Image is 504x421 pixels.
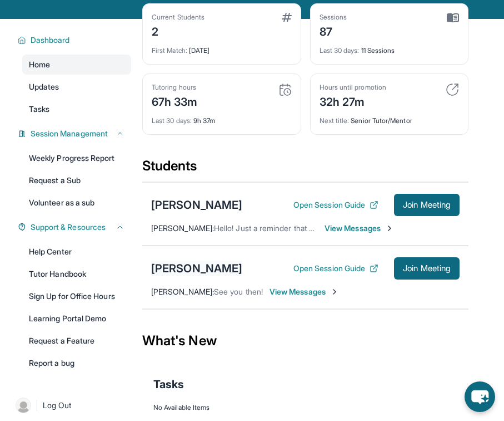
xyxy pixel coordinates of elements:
img: card [278,83,292,96]
div: What's New [142,316,468,365]
div: Tutoring hours [152,83,198,92]
img: card [447,13,459,23]
span: Tasks [153,376,184,392]
span: Session Management [31,128,108,139]
span: Log Out [43,400,72,411]
a: Updates [22,77,131,97]
div: Current Students [152,13,204,22]
div: 67h 33m [152,92,198,110]
button: Join Meeting [394,194,460,216]
span: Updates [29,81,59,92]
button: Open Session Guide [293,263,378,274]
span: See you then! [214,287,263,296]
div: Hours until promotion [320,83,386,92]
span: View Messages [325,223,394,234]
span: First Match : [152,46,187,55]
img: Chevron-Right [330,287,339,296]
div: Sessions [320,13,347,22]
span: [PERSON_NAME] : [151,223,214,233]
div: [PERSON_NAME] [151,197,242,213]
span: Last 30 days : [320,46,360,55]
a: Learning Portal Demo [22,309,131,329]
a: Volunteer as a sub [22,193,131,213]
span: Tasks [29,104,49,115]
span: Dashboard [31,35,70,46]
button: Session Management [26,128,124,139]
span: Next title : [320,116,350,125]
div: 2 [152,22,204,40]
img: user-img [16,398,31,413]
a: Home [22,55,131,75]
div: [PERSON_NAME] [151,261,242,276]
span: Last 30 days : [152,116,192,125]
button: Dashboard [26,35,124,46]
a: Report a bug [22,353,131,373]
span: Join Meeting [403,265,451,272]
a: Sign Up for Office Hours [22,286,131,306]
div: 9h 37m [152,110,292,125]
button: Support & Resources [26,222,124,233]
a: Tasks [22,99,131,119]
div: No Available Items [153,403,457,412]
span: Hello! Just a reminder that our session is [DATE] at 5:00PM! [214,223,425,233]
span: [PERSON_NAME] : [151,287,214,296]
span: View Messages [270,286,339,297]
div: 87 [320,22,347,40]
button: chat-button [465,381,495,412]
div: 11 Sessions [320,40,460,55]
img: card [282,13,292,22]
img: card [446,83,459,96]
a: Request a Feature [22,331,131,351]
a: Request a Sub [22,170,131,190]
a: Help Center [22,242,131,262]
a: Tutor Handbook [22,264,131,284]
div: [DATE] [152,40,292,55]
span: Support & Resources [31,222,106,233]
div: 32h 27m [320,92,386,110]
div: Students [142,157,468,182]
a: Weekly Progress Report [22,148,131,168]
img: Chevron-Right [385,224,394,233]
a: |Log Out [11,393,131,418]
span: Join Meeting [403,202,451,208]
button: Open Session Guide [293,199,378,210]
span: Home [29,59,50,70]
div: Senior Tutor/Mentor [320,110,460,125]
button: Join Meeting [394,257,460,280]
span: | [36,399,38,412]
